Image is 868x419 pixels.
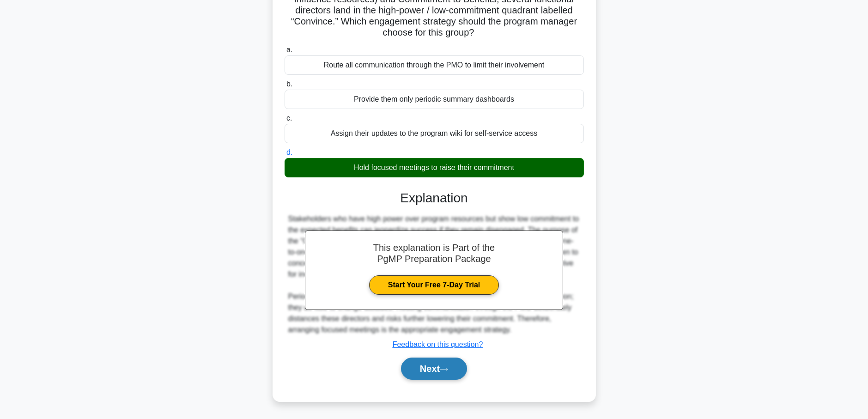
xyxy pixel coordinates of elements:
[369,275,499,295] a: Start Your Free 7-Day Trial
[288,213,580,335] div: Stakeholders who have high power over program resources but show low commitment to the expected b...
[401,358,467,380] button: Next
[286,46,292,54] span: a.
[286,80,292,88] span: b.
[285,124,584,143] div: Assign their updates to the program wiki for self-service access
[286,114,292,122] span: c.
[393,340,483,348] a: Feedback on this question?
[285,158,584,177] div: Hold focused meetings to raise their commitment
[285,90,584,109] div: Provide them only periodic summary dashboards
[290,190,578,206] h3: Explanation
[286,148,292,156] span: d.
[285,55,584,75] div: Route all communication through the PMO to limit their involvement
